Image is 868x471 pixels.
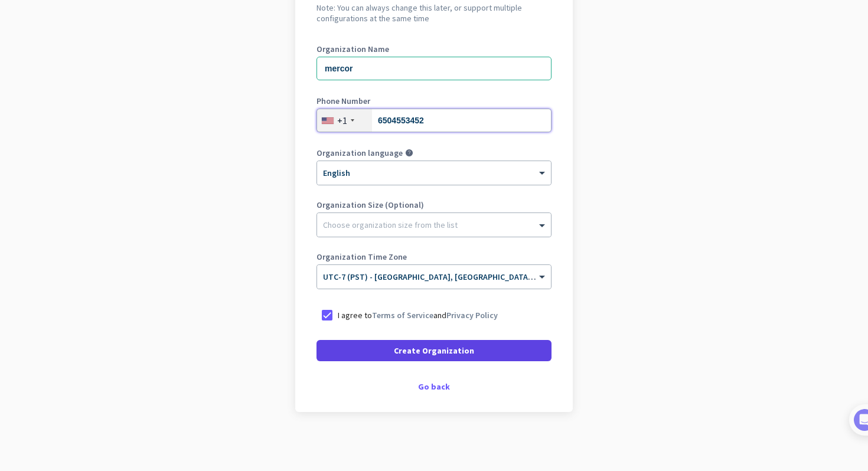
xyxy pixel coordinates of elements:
div: Go back [316,382,552,391]
span: Create Organization [394,345,474,356]
input: 201-555-0123 [316,109,552,132]
input: What is the name of your organization? [316,57,552,80]
a: Privacy Policy [446,310,498,320]
h2: Note: You can always change this later, or support multiple configurations at the same time [316,2,552,24]
label: Organization Size (Optional) [316,201,552,209]
div: +1 [337,115,347,126]
label: Organization language [316,149,403,157]
button: Create Organization [316,340,552,361]
label: Organization Time Zone [316,253,552,261]
a: Terms of Service [372,310,433,320]
i: help [405,149,413,157]
label: Organization Name [316,45,552,53]
p: I agree to and [338,309,498,321]
label: Phone Number [316,97,552,105]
